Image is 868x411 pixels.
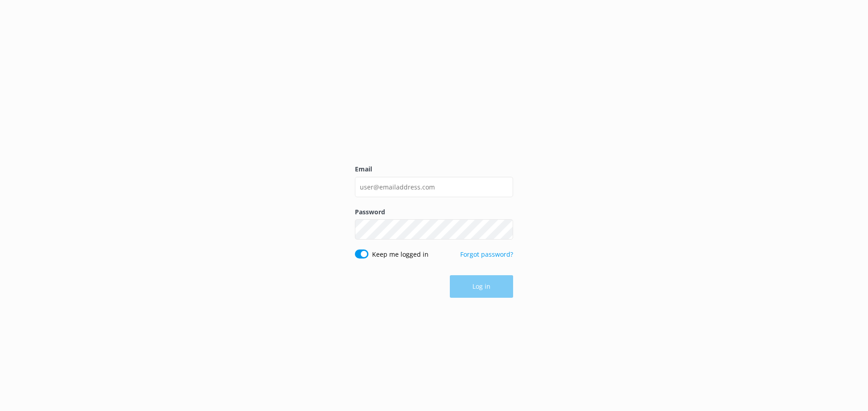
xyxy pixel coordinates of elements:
[372,249,429,259] label: Keep me logged in
[355,164,513,174] label: Email
[495,221,513,239] button: Show password
[355,207,513,217] label: Password
[355,177,513,197] input: user@emailaddress.com
[460,250,513,259] a: Forgot password?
